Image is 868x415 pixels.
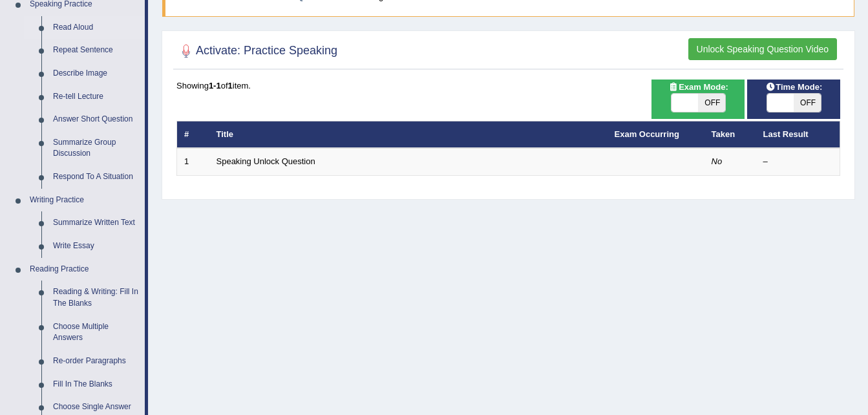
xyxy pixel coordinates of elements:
[24,258,145,281] a: Reading Practice
[756,121,840,148] th: Last Result
[47,211,145,235] a: Summarize Written Text
[663,80,733,94] span: Exam Mode:
[47,39,145,62] a: Repeat Sentence
[698,94,725,112] span: OFF
[24,189,145,212] a: Writing Practice
[688,38,837,60] button: Unlock Speaking Question Video
[47,85,145,109] a: Re-tell Lecture
[615,129,679,139] a: Exam Occurring
[217,156,315,166] a: Speaking Unlock Question
[47,315,145,350] a: Choose Multiple Answers
[47,165,145,189] a: Respond To A Situation
[209,121,608,148] th: Title
[228,81,233,90] b: 1
[47,235,145,258] a: Write Essay
[47,108,145,131] a: Answer Short Question
[177,148,209,175] td: 1
[176,41,337,61] h2: Activate: Practice Speaking
[794,94,821,112] span: OFF
[760,80,827,94] span: Time Mode:
[47,16,145,39] a: Read Aloud
[651,80,745,119] div: Show exams occurring in exams
[704,121,756,148] th: Taken
[47,350,145,373] a: Re-order Paragraphs
[763,156,833,168] div: –
[176,80,840,92] div: Showing of item.
[712,156,723,166] em: No
[177,121,209,148] th: #
[47,281,145,315] a: Reading & Writing: Fill In The Blanks
[47,131,145,165] a: Summarize Group Discussion
[47,62,145,85] a: Describe Image
[209,81,221,90] b: 1-1
[47,373,145,396] a: Fill In The Blanks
